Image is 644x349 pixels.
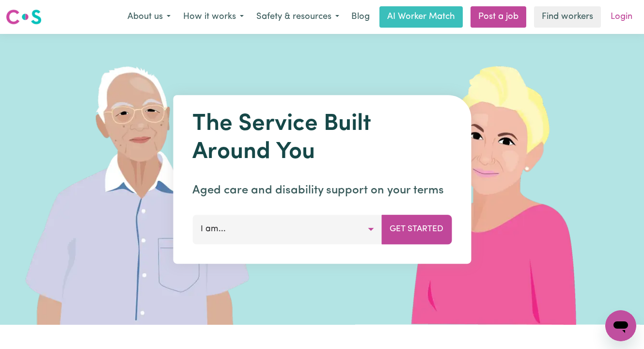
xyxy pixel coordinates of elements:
[471,6,526,28] a: Post a job
[192,182,452,199] p: Aged care and disability support on your terms
[121,7,177,27] button: About us
[6,6,42,28] a: Careseekers logo
[379,6,463,28] a: AI Worker Match
[192,111,452,166] h1: The Service Built Around You
[177,7,250,27] button: How it works
[346,6,376,28] a: Blog
[605,310,636,341] iframe: Button to launch messaging window
[534,6,601,28] a: Find workers
[6,8,42,26] img: Careseekers logo
[192,215,382,244] button: I am...
[381,215,452,244] button: Get Started
[250,7,346,27] button: Safety & resources
[605,6,638,28] a: Login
